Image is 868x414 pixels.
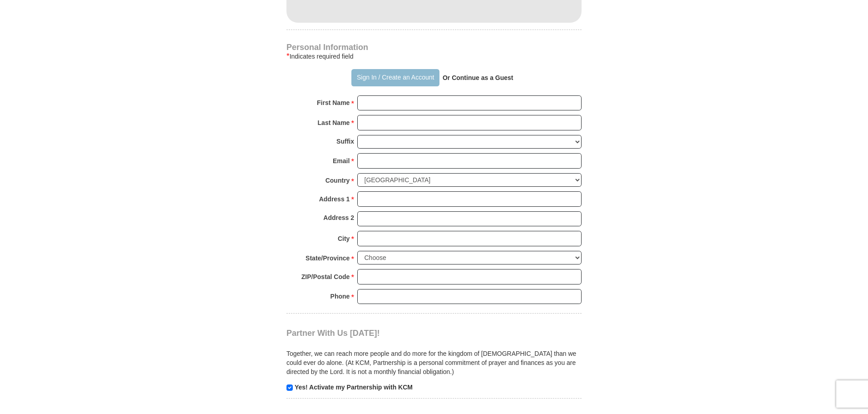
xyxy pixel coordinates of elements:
strong: City [338,232,350,245]
strong: Or Continue as a Guest [443,74,513,81]
span: Partner With Us [DATE]! [286,329,380,338]
strong: Email [333,155,350,167]
strong: First Name [317,96,350,109]
strong: Address 1 [319,193,350,205]
strong: Yes! Activate my Partnership with KCM [295,384,413,391]
p: Together, we can reach more people and do more for the kingdom of [DEMOGRAPHIC_DATA] than we coul... [286,349,582,376]
strong: Phone [330,290,350,303]
strong: State/Province [306,252,350,264]
strong: ZIP/Postal Code [301,270,350,283]
strong: Country [325,174,350,187]
button: Sign In / Create an Account [351,69,439,86]
strong: Address 2 [323,211,354,224]
h4: Personal Information [286,44,582,51]
strong: Last Name [318,116,350,129]
div: Indicates required field [286,51,582,62]
strong: Suffix [336,135,354,148]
